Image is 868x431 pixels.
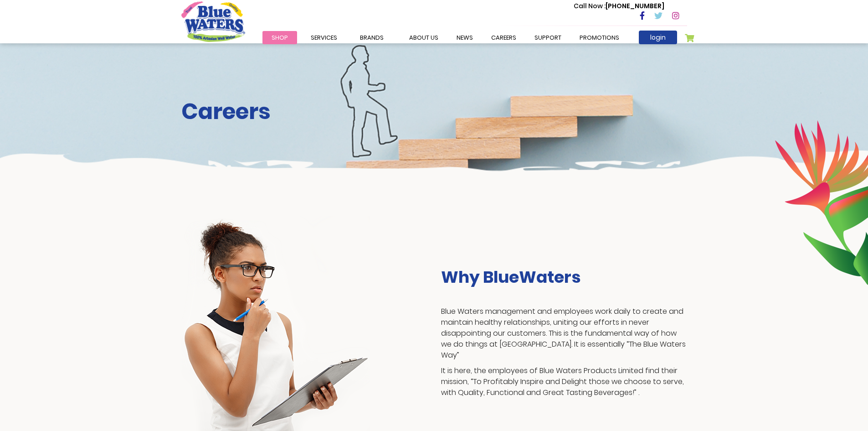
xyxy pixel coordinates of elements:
p: Blue Waters management and employees work daily to create and maintain healthy relationships, uni... [441,306,687,361]
a: about us [400,31,447,44]
a: News [447,31,482,44]
a: support [525,31,570,44]
a: login [639,31,677,44]
span: Brands [360,33,384,42]
span: Shop [272,33,288,42]
p: [PHONE_NUMBER] [574,1,664,11]
a: store logo [181,1,245,42]
p: It is here, the employees of Blue Waters Products Limited find their mission, “To Profitably Insp... [441,365,687,398]
span: Call Now : [574,1,606,10]
a: Promotions [570,31,628,44]
span: Services [311,33,337,42]
a: careers [482,31,525,44]
h3: Why BlueWaters [441,267,687,287]
img: career-intro-leaves.png [775,120,868,285]
h2: Careers [181,99,687,125]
